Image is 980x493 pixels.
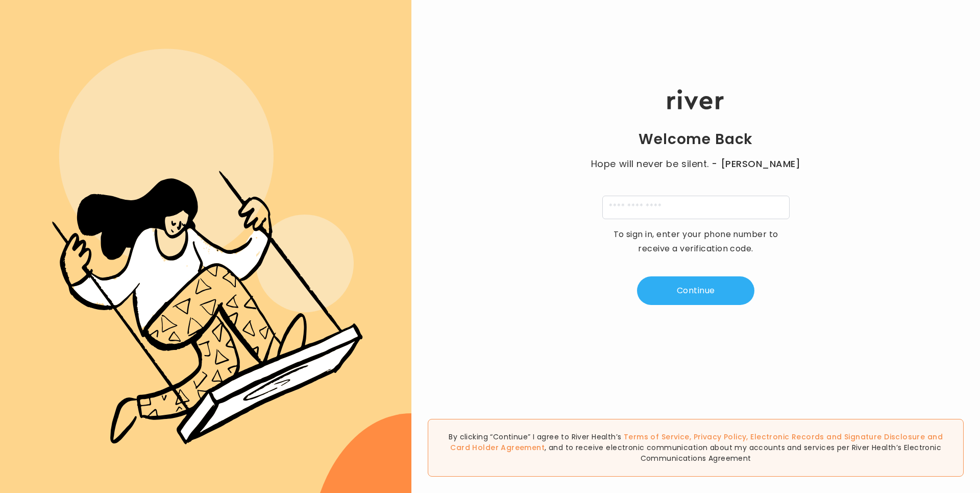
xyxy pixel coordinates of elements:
[639,130,753,149] h1: Welcome Back
[545,442,941,463] span: , and to receive electronic communication about my accounts and services per River Health’s Elect...
[750,432,925,442] a: Electronic Records and Signature Disclosure
[624,432,690,442] a: Terms of Service
[637,276,754,305] button: Continue
[581,157,811,171] p: Hope will never be silent.
[606,227,785,256] p: To sign in, enter your phone number to receive a verification code.
[450,432,943,453] span: , , and
[694,432,747,442] a: Privacy Policy
[712,157,800,171] span: - [PERSON_NAME]
[428,419,964,477] div: By clicking “Continue” I agree to River Health’s
[450,442,545,453] a: Card Holder Agreement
